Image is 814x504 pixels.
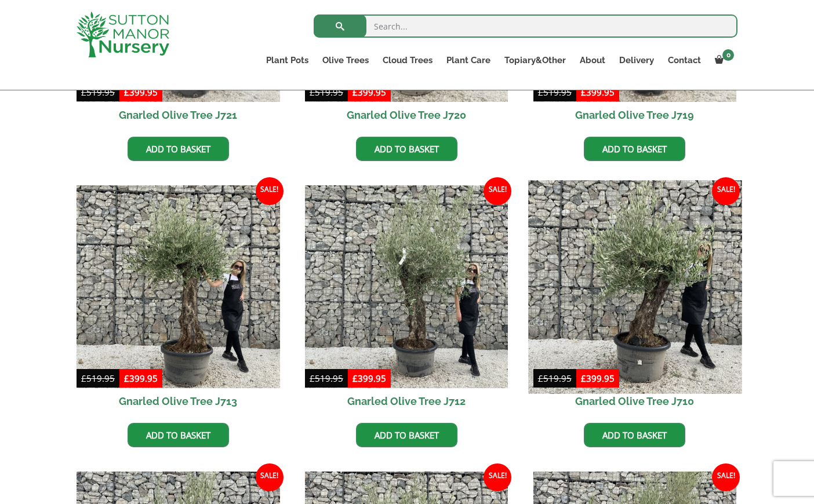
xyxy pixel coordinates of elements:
span: Sale! [484,177,511,205]
a: Plant Pots [259,52,315,68]
a: Add to basket: “Gnarled Olive Tree J713” [128,423,229,447]
bdi: 519.95 [81,372,115,384]
span: £ [310,372,315,384]
span: Sale! [256,177,284,205]
bdi: 519.95 [538,372,572,384]
a: Sale! Gnarled Olive Tree J713 [77,185,280,415]
h2: Gnarled Olive Tree J719 [533,102,737,128]
a: Cloud Trees [376,52,439,68]
bdi: 519.95 [81,86,115,98]
span: Sale! [712,177,740,205]
span: £ [310,86,315,98]
span: £ [353,372,358,384]
h2: Gnarled Olive Tree J713 [77,388,280,414]
span: £ [124,86,129,98]
img: Gnarled Olive Tree J713 [77,185,280,389]
span: Sale! [256,463,284,491]
h2: Gnarled Olive Tree J721 [77,102,280,128]
a: Contact [661,52,708,68]
img: Gnarled Olive Tree J710 [528,180,742,393]
a: Add to basket: “Gnarled Olive Tree J721” [128,137,229,161]
a: Sale! Gnarled Olive Tree J712 [305,185,508,415]
a: Add to basket: “Gnarled Olive Tree J719” [584,137,685,161]
span: £ [538,372,543,384]
h2: Gnarled Olive Tree J710 [533,388,737,414]
a: Olive Trees [315,52,376,68]
span: Sale! [712,463,740,491]
span: £ [581,372,586,384]
bdi: 399.95 [124,372,158,384]
span: £ [81,86,86,98]
span: £ [124,372,129,384]
a: 0 [708,52,737,68]
a: About [573,52,612,68]
span: £ [538,86,543,98]
a: Add to basket: “Gnarled Olive Tree J712” [356,423,457,447]
a: Topiary&Other [497,52,573,68]
bdi: 519.95 [310,372,343,384]
bdi: 399.95 [124,86,158,98]
a: Plant Care [439,52,497,68]
input: Search... [314,14,737,38]
img: logo [77,12,169,57]
bdi: 519.95 [310,86,343,98]
a: Add to basket: “Gnarled Olive Tree J720” [356,137,457,161]
span: Sale! [484,463,511,491]
span: 0 [722,49,734,61]
a: Add to basket: “Gnarled Olive Tree J710” [584,423,685,447]
bdi: 519.95 [538,86,572,98]
bdi: 399.95 [581,372,615,384]
bdi: 399.95 [353,86,386,98]
a: Sale! Gnarled Olive Tree J710 [533,185,737,415]
h2: Gnarled Olive Tree J720 [305,102,508,128]
h2: Gnarled Olive Tree J712 [305,388,508,414]
bdi: 399.95 [581,86,615,98]
bdi: 399.95 [353,372,386,384]
span: £ [581,86,586,98]
a: Delivery [612,52,661,68]
img: Gnarled Olive Tree J712 [305,185,508,389]
span: £ [353,86,358,98]
span: £ [81,372,86,384]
